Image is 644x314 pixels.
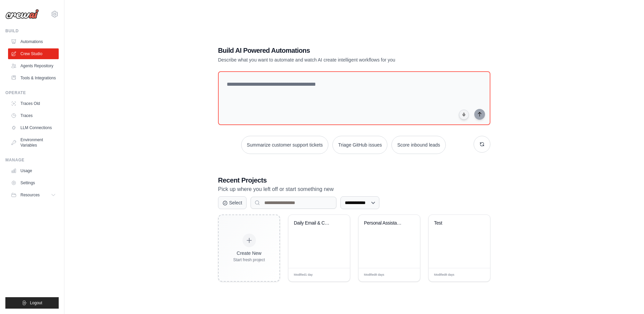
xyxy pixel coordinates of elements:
[334,272,340,277] span: Edit
[218,46,443,55] h1: Build AI Powered Automations
[8,134,59,151] a: Environment Variables
[5,297,59,309] button: Logout
[233,257,265,263] div: Start fresh project
[364,273,384,277] span: Modified 8 days
[5,90,59,95] div: Operate
[391,136,446,154] button: Score inbound leads
[8,122,59,133] a: LLM Connections
[294,273,313,277] span: Modified 1 day
[218,185,490,194] p: Pick up where you left off or start something new
[218,175,490,185] h3: Recent Projects
[459,110,469,120] button: Click to speak your automation idea
[434,273,454,277] span: Modified 8 days
[218,196,247,209] button: Select
[8,178,59,188] a: Settings
[434,220,475,226] div: Test
[294,220,334,226] div: Daily Email & Calendar Summary Automation
[5,28,59,34] div: Build
[332,136,387,154] button: Triage GitHub issues
[474,136,490,153] button: Get new suggestions
[5,9,39,19] img: Logo
[8,110,59,121] a: Traces
[8,36,59,47] a: Automations
[8,165,59,176] a: Usage
[241,136,328,154] button: Summarize customer support tickets
[364,220,405,226] div: Personal Assistant - Weekly Email & Calendar Summary
[218,56,443,63] p: Describe what you want to automate and watch AI create intelligent workflows for you
[404,272,410,277] span: Edit
[30,300,42,306] span: Logout
[474,272,480,277] span: Edit
[8,190,59,200] button: Resources
[8,48,59,59] a: Crew Studio
[233,250,265,257] div: Create New
[8,61,59,71] a: Agents Repository
[8,98,59,109] a: Traces Old
[5,157,59,163] div: Manage
[8,73,59,83] a: Tools & Integrations
[20,192,40,198] span: Resources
